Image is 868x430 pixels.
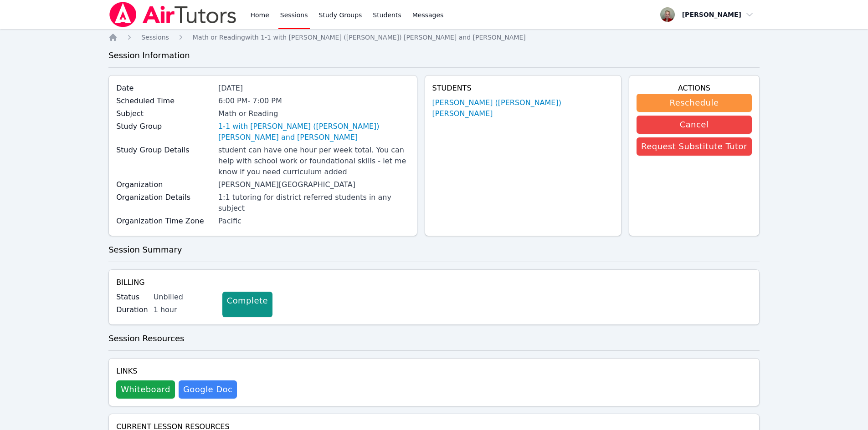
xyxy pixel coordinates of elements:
label: Duration [116,304,148,315]
img: Air Tutors [108,2,237,27]
div: 1 hour [154,304,215,315]
div: Pacific [218,216,410,227]
label: Study Group Details [116,145,213,156]
button: Reschedule [637,94,752,112]
h4: Billing [116,277,752,288]
label: Date [116,83,213,94]
div: [PERSON_NAME][GEOGRAPHIC_DATA] [218,179,410,190]
h4: Actions [637,83,752,94]
label: Subject [116,108,213,119]
div: student can have one hour per week total. You can help with school work or foundational skills - ... [218,145,410,177]
label: Study Group [116,121,213,132]
h3: Session Information [108,49,760,62]
div: 6:00 PM - 7:00 PM [218,96,410,106]
button: Request Substitute Tutor [637,137,752,156]
nav: Breadcrumb [108,33,760,42]
div: 1:1 tutoring for district referred students in any subject [218,192,410,214]
label: Organization [116,179,213,190]
h4: Students [432,83,614,94]
button: Cancel [637,116,752,134]
a: [PERSON_NAME] ([PERSON_NAME]) [PERSON_NAME] [432,97,614,119]
a: 1-1 with [PERSON_NAME] ([PERSON_NAME]) [PERSON_NAME] and [PERSON_NAME] [218,121,410,143]
a: Sessions [141,33,169,42]
div: Math or Reading [218,108,410,119]
label: Organization Time Zone [116,216,213,227]
span: Sessions [141,34,169,41]
a: Math or Readingwith 1-1 with [PERSON_NAME] ([PERSON_NAME]) [PERSON_NAME] and [PERSON_NAME] [193,33,526,42]
span: Messages [412,10,444,20]
div: [DATE] [218,83,410,94]
a: Google Doc [179,380,237,399]
h3: Session Summary [108,243,760,256]
button: Whiteboard [116,380,175,399]
div: Unbilled [154,292,215,303]
label: Organization Details [116,192,213,203]
label: Status [116,292,148,303]
span: Math or Reading with 1-1 with [PERSON_NAME] ([PERSON_NAME]) [PERSON_NAME] and [PERSON_NAME] [193,34,526,41]
h4: Links [116,366,237,377]
h3: Session Resources [108,332,760,345]
a: Complete [222,292,272,317]
label: Scheduled Time [116,96,213,106]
